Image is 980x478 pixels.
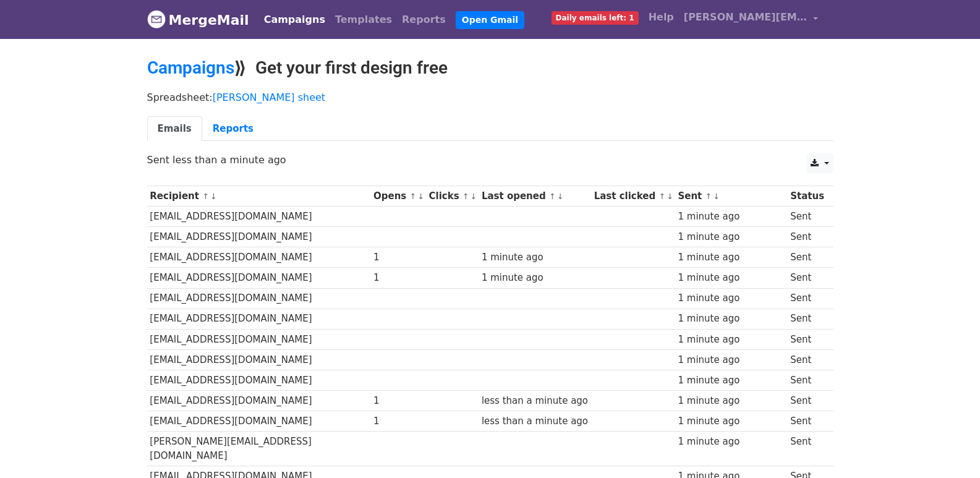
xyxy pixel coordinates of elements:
th: Opens [370,186,426,207]
div: 1 minute ago [678,333,784,347]
td: Sent [787,370,827,390]
div: 1 minute ago [678,210,784,224]
a: Help [644,5,679,30]
a: ↓ [667,192,673,201]
span: [PERSON_NAME][EMAIL_ADDRESS][DOMAIN_NAME] [684,10,807,25]
td: [EMAIL_ADDRESS][DOMAIN_NAME] [147,370,371,390]
a: Campaigns [259,7,330,32]
div: 1 minute ago [678,250,784,265]
a: MergeMail [147,7,249,33]
a: ↑ [202,192,209,201]
td: [EMAIL_ADDRESS][DOMAIN_NAME] [147,391,371,411]
div: 1 minute ago [678,353,784,367]
td: [EMAIL_ADDRESS][DOMAIN_NAME] [147,309,371,329]
a: Daily emails left: 1 [547,5,644,30]
a: [PERSON_NAME][EMAIL_ADDRESS][DOMAIN_NAME] [679,5,824,34]
div: 1 minute ago [678,414,784,429]
a: Campaigns [147,58,234,78]
th: Last clicked [591,186,675,207]
a: Open Gmail [456,11,524,29]
a: ↓ [417,192,424,201]
div: 1 minute ago [678,230,784,244]
td: [EMAIL_ADDRESS][DOMAIN_NAME] [147,288,371,309]
td: [PERSON_NAME][EMAIL_ADDRESS][DOMAIN_NAME] [147,432,371,466]
td: Sent [787,329,827,349]
td: [EMAIL_ADDRESS][DOMAIN_NAME] [147,411,371,432]
td: Sent [787,227,827,247]
span: Daily emails left: 1 [552,11,639,25]
td: Sent [787,432,827,466]
a: ↑ [409,192,416,201]
a: ↑ [705,192,712,201]
td: Sent [787,309,827,329]
div: 1 minute ago [678,271,784,285]
td: [EMAIL_ADDRESS][DOMAIN_NAME] [147,247,371,268]
td: [EMAIL_ADDRESS][DOMAIN_NAME] [147,268,371,288]
a: ↓ [713,192,720,201]
a: Templates [330,7,397,32]
a: ↓ [557,192,564,201]
th: Last opened [479,186,591,207]
td: [EMAIL_ADDRESS][DOMAIN_NAME] [147,329,371,349]
td: Sent [787,288,827,309]
th: Clicks [426,186,479,207]
div: 1 [373,271,423,285]
a: Reports [202,116,264,142]
a: [PERSON_NAME] sheet [213,92,325,103]
div: 1 [373,394,423,408]
div: 1 minute ago [678,373,784,388]
a: ↑ [658,192,665,201]
td: [EMAIL_ADDRESS][DOMAIN_NAME] [147,207,371,227]
a: ↑ [462,192,469,201]
div: 1 [373,414,423,429]
div: 1 minute ago [482,271,588,285]
div: 1 minute ago [678,312,784,326]
a: Emails [147,116,202,142]
h2: ⟫ Get your first design free [147,58,833,79]
div: 1 minute ago [482,250,588,265]
p: Spreadsheet: [147,91,833,104]
div: 1 minute ago [678,435,784,449]
div: 1 minute ago [678,291,784,305]
a: ↓ [210,192,217,201]
td: Sent [787,268,827,288]
td: [EMAIL_ADDRESS][DOMAIN_NAME] [147,349,371,370]
div: less than a minute ago [482,414,588,429]
img: MergeMail logo [147,10,166,28]
div: 1 [373,250,423,265]
td: Sent [787,247,827,268]
a: Reports [397,7,451,32]
p: Sent less than a minute ago [147,153,833,166]
td: Sent [787,411,827,432]
td: Sent [787,349,827,370]
td: Sent [787,391,827,411]
a: ↑ [549,192,556,201]
td: Sent [787,207,827,227]
div: 1 minute ago [678,394,784,408]
a: ↓ [471,192,477,201]
th: Sent [675,186,788,207]
th: Status [787,186,827,207]
div: less than a minute ago [482,394,588,408]
th: Recipient [147,186,371,207]
td: [EMAIL_ADDRESS][DOMAIN_NAME] [147,227,371,247]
